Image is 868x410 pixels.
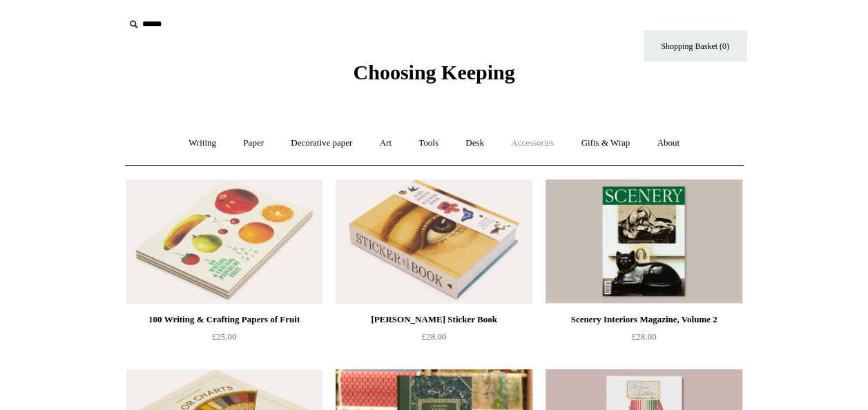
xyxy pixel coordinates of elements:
a: Decorative paper [278,125,365,162]
a: Writing [176,125,229,162]
span: £28.00 [632,331,657,342]
a: Scenery Interiors Magazine, Volume 2 £28.00 [546,311,742,368]
a: Tools [406,125,451,162]
img: 100 Writing & Crafting Papers of Fruit [126,179,322,304]
a: [PERSON_NAME] Sticker Book £28.00 [336,311,532,368]
a: Scenery Interiors Magazine, Volume 2 Scenery Interiors Magazine, Volume 2 [546,179,742,304]
a: About [644,125,692,162]
div: 100 Writing & Crafting Papers of Fruit [130,311,319,328]
span: Choosing Keeping [353,61,514,84]
div: Scenery Interiors Magazine, Volume 2 [549,311,738,328]
div: [PERSON_NAME] Sticker Book [339,311,528,328]
a: 100 Writing & Crafting Papers of Fruit £25.00 [126,311,322,368]
a: Gifts & Wrap [568,125,642,162]
a: Paper [231,125,276,162]
a: Shopping Basket (0) [644,30,747,61]
span: £25.00 [212,331,237,342]
a: Art [367,125,404,162]
a: Choosing Keeping [353,72,514,81]
img: John Derian Sticker Book [336,179,532,304]
img: Scenery Interiors Magazine, Volume 2 [546,179,742,304]
a: John Derian Sticker Book John Derian Sticker Book [336,179,532,304]
a: 100 Writing & Crafting Papers of Fruit 100 Writing & Crafting Papers of Fruit [126,179,322,304]
a: Desk [453,125,496,162]
span: £28.00 [422,331,447,342]
a: Accessories [499,125,566,162]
